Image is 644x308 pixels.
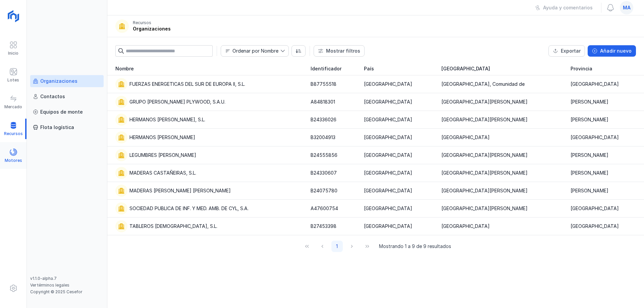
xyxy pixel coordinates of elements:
span: País [364,65,374,72]
div: Lotes [7,77,19,83]
div: B87755518 [311,81,336,87]
div: [GEOGRAPHIC_DATA] [364,170,412,176]
div: Copyright © 2025 Cesefor [30,289,104,295]
div: HERMANOS [PERSON_NAME], S.L. [129,116,205,123]
div: GRUPO [PERSON_NAME] PLYWOOD, S.A.U. [129,99,225,105]
div: Organizaciones [133,25,171,32]
div: TABLEROS [DEMOGRAPHIC_DATA], S.L. [129,223,217,230]
span: Identificador [311,65,341,72]
div: B32004913 [311,134,335,141]
div: Organizaciones [40,78,77,84]
div: B24330607 [311,170,337,176]
span: Nombre [115,65,134,72]
div: [GEOGRAPHIC_DATA][PERSON_NAME] [441,152,528,159]
div: [PERSON_NAME] [571,116,608,123]
button: Page 1 [331,241,343,252]
div: [GEOGRAPHIC_DATA] [441,223,490,230]
div: [PERSON_NAME] [571,152,608,159]
button: Mostrar filtros [314,45,365,57]
button: Ayuda y comentarios [531,2,597,13]
div: [GEOGRAPHIC_DATA] [571,134,619,141]
span: [GEOGRAPHIC_DATA] [441,65,490,72]
div: Ordenar por Nombre [232,49,278,53]
div: A47600754 [311,205,338,212]
div: A84818301 [311,99,335,105]
img: logoRight.svg [5,8,22,24]
div: Equipos de monte [40,109,83,115]
div: B24075780 [311,187,337,194]
a: Equipos de monte [30,106,104,118]
a: Organizaciones [30,75,104,87]
div: Mostrar filtros [326,48,360,54]
div: Inicio [8,51,18,56]
div: [GEOGRAPHIC_DATA][PERSON_NAME] [441,116,528,123]
div: LEGUMBRES [PERSON_NAME] [129,152,196,159]
div: [GEOGRAPHIC_DATA] [364,152,412,159]
div: Contactos [40,93,65,100]
div: [GEOGRAPHIC_DATA] [571,223,619,230]
div: [PERSON_NAME] [571,99,608,105]
div: B27453398 [311,223,336,230]
div: [GEOGRAPHIC_DATA], Comunidad de [441,81,525,87]
div: MADERAS [PERSON_NAME] [PERSON_NAME] [129,187,231,194]
span: Nombre [221,46,280,56]
div: [GEOGRAPHIC_DATA][PERSON_NAME] [441,170,528,176]
div: HERMANOS [PERSON_NAME] [129,134,195,141]
div: [GEOGRAPHIC_DATA] [364,187,412,194]
div: [GEOGRAPHIC_DATA][PERSON_NAME] [441,187,528,194]
div: [GEOGRAPHIC_DATA] [571,205,619,212]
a: Ver términos legales [30,283,69,288]
div: MADERAS CASTAÑEIRAS, S.L. [129,170,196,176]
div: [GEOGRAPHIC_DATA] [364,134,412,141]
div: [GEOGRAPHIC_DATA][PERSON_NAME] [441,205,528,212]
div: SOCIEDAD PUBLICA DE INF. Y MED. AMB. DE CYL, S.A. [129,205,249,212]
button: Añadir nuevo [588,45,636,57]
div: [GEOGRAPHIC_DATA] [364,81,412,87]
div: B24336026 [311,116,336,123]
div: [GEOGRAPHIC_DATA] [364,99,412,105]
div: Exportar [561,48,581,54]
div: Motores [5,158,22,163]
div: [GEOGRAPHIC_DATA] [364,205,412,212]
div: v1.1.0-alpha.7 [30,276,104,281]
div: Mercado [4,104,22,110]
div: [PERSON_NAME] [571,170,608,176]
div: [GEOGRAPHIC_DATA][PERSON_NAME] [441,99,528,105]
a: Contactos [30,90,104,103]
div: [GEOGRAPHIC_DATA] [364,116,412,123]
span: Mostrando 1 a 9 de 9 resultados [379,243,451,250]
a: Flota logística [30,121,104,133]
div: [PERSON_NAME] [571,187,608,194]
span: ma [623,4,631,11]
div: Añadir nuevo [600,48,632,54]
div: FUERZAS ENERGETICAS DEL SUR DE EUROPA II, S.L. [129,81,245,87]
div: B24555856 [311,152,337,159]
div: [GEOGRAPHIC_DATA] [571,81,619,87]
div: [GEOGRAPHIC_DATA] [364,223,412,230]
div: Ayuda y comentarios [543,4,593,11]
div: Recursos [133,20,151,25]
div: Flota logística [40,124,74,131]
button: Exportar [548,45,585,57]
span: Provincia [571,65,592,72]
div: [GEOGRAPHIC_DATA] [441,134,490,141]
